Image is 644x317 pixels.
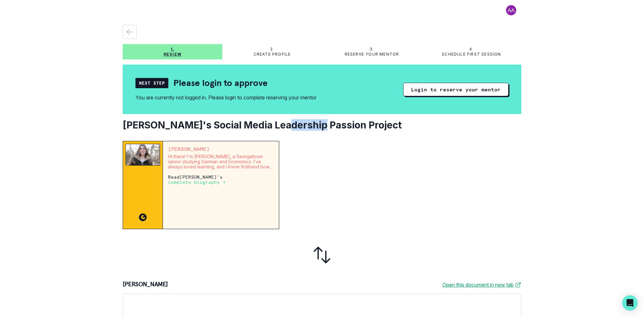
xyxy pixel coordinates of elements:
p: 4. [469,47,473,52]
p: [PERSON_NAME] [168,146,274,151]
p: Hi there! I'm [PERSON_NAME], a Georgetown senior studying German and Economics. I’ve always loved... [168,154,274,169]
p: Schedule first session [442,52,501,57]
p: [PERSON_NAME] [123,281,168,289]
img: CC image [139,213,147,221]
p: Review [164,52,181,57]
h2: Please login to approve [173,77,268,89]
p: Reserve your mentor [345,52,399,57]
p: 1. [171,47,174,52]
button: profile picture [501,5,521,15]
p: Create profile [254,52,291,57]
p: 3. [370,47,374,52]
div: You are currently not logged in. Please login to complete reserving your mentor [135,94,317,101]
p: Read [PERSON_NAME] 's [168,174,274,185]
p: 2. [270,47,274,52]
div: Next Step [135,78,168,88]
button: Login to reserve your mentor [403,83,509,96]
a: Open this document in new tab [442,281,521,289]
img: Mentor Image [126,144,160,166]
a: complete biography → [168,179,226,185]
h2: [PERSON_NAME]'s Social Media Leadership Passion Project [123,119,521,131]
div: Open Intercom Messenger [622,295,638,311]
